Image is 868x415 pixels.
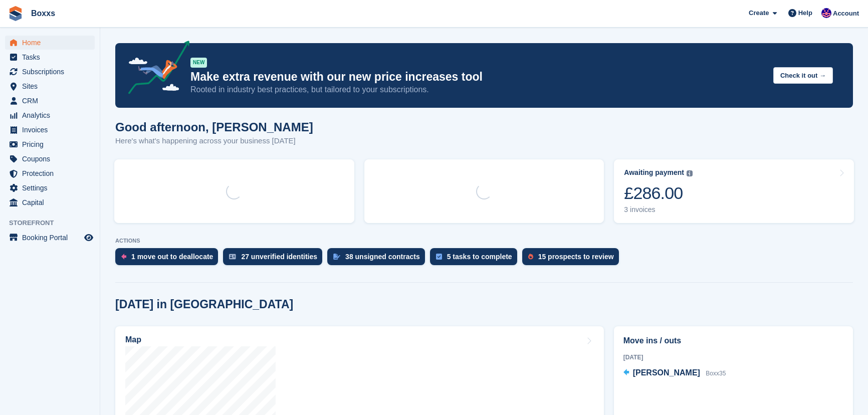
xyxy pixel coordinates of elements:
span: Analytics [22,108,82,122]
span: Pricing [22,137,82,151]
span: Invoices [22,123,82,137]
a: menu [5,36,95,50]
span: CRM [22,94,82,108]
a: menu [5,152,95,166]
p: Rooted in industry best practices, but tailored to your subscriptions. [190,84,765,95]
span: Create [749,8,769,18]
span: Sites [22,79,82,93]
a: 1 move out to deallocate [115,248,223,270]
span: Booking Portal [22,231,82,245]
button: Check it out → [773,67,833,84]
img: task-75834270c22a3079a89374b754ae025e5fb1db73e45f91037f5363f120a921f8.svg [436,254,442,260]
a: menu [5,94,95,108]
div: 38 unsigned contracts [345,253,420,261]
div: 27 unverified identities [241,253,317,261]
a: menu [5,50,95,64]
img: prospect-51fa495bee0391a8d652442698ab0144808aea92771e9ea1ae160a38d050c398.svg [528,254,533,260]
a: menu [5,231,95,245]
h2: Move ins / outs [623,335,843,347]
span: Home [22,36,82,50]
p: Here's what's happening across your business [DATE] [115,135,313,147]
h1: Good afternoon, [PERSON_NAME] [115,120,313,134]
div: 5 tasks to complete [447,253,512,261]
a: 27 unverified identities [223,248,327,270]
div: NEW [190,58,207,68]
h2: [DATE] in [GEOGRAPHIC_DATA] [115,298,293,311]
img: stora-icon-8386f47178a22dfd0bd8f6a31ec36ba5ce8667c1dd55bd0f319d3a0aa187defe.svg [8,6,23,21]
a: menu [5,65,95,79]
h2: Map [125,335,141,344]
a: 5 tasks to complete [430,248,522,270]
img: contract_signature_icon-13c848040528278c33f63329250d36e43548de30e8caae1d1a13099fd9432cc5.svg [333,254,340,260]
img: verify_identity-adf6edd0f0f0b5bbfe63781bf79b02c33cf7c696d77639b501bdc392416b5a36.svg [229,254,236,260]
span: Tasks [22,50,82,64]
a: menu [5,108,95,122]
a: 15 prospects to review [522,248,624,270]
img: icon-info-grey-7440780725fd019a000dd9b08b2336e03edf1995a4989e88bcd33f0948082b44.svg [687,170,693,176]
span: Boxx35 [706,370,726,377]
span: Protection [22,166,82,180]
span: Account [833,9,859,19]
div: 3 invoices [624,205,693,214]
div: 15 prospects to review [538,253,614,261]
p: Make extra revenue with our new price increases tool [190,70,765,84]
div: 1 move out to deallocate [131,253,213,261]
span: Coupons [22,152,82,166]
div: [DATE] [623,353,843,362]
a: menu [5,79,95,93]
img: move_outs_to_deallocate_icon-f764333ba52eb49d3ac5e1228854f67142a1ed5810a6f6cc68b1a99e826820c5.svg [121,254,126,260]
a: menu [5,137,95,151]
div: £286.00 [624,183,693,203]
img: price-adjustments-announcement-icon-8257ccfd72463d97f412b2fc003d46551f7dbcb40ab6d574587a9cd5c0d94... [120,41,190,98]
a: [PERSON_NAME] Boxx35 [623,367,726,380]
a: menu [5,195,95,210]
span: Capital [22,195,82,210]
a: 38 unsigned contracts [327,248,430,270]
span: Settings [22,181,82,195]
div: Awaiting payment [624,168,684,177]
span: [PERSON_NAME] [633,368,700,377]
img: Jamie Malcolm [821,8,831,18]
span: Subscriptions [22,65,82,79]
a: Awaiting payment £286.00 3 invoices [614,159,854,223]
p: ACTIONS [115,238,853,244]
a: Boxxs [27,5,59,22]
a: menu [5,166,95,180]
a: menu [5,181,95,195]
span: Storefront [9,218,100,228]
a: menu [5,123,95,137]
a: Preview store [83,232,95,244]
span: Help [798,8,812,18]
